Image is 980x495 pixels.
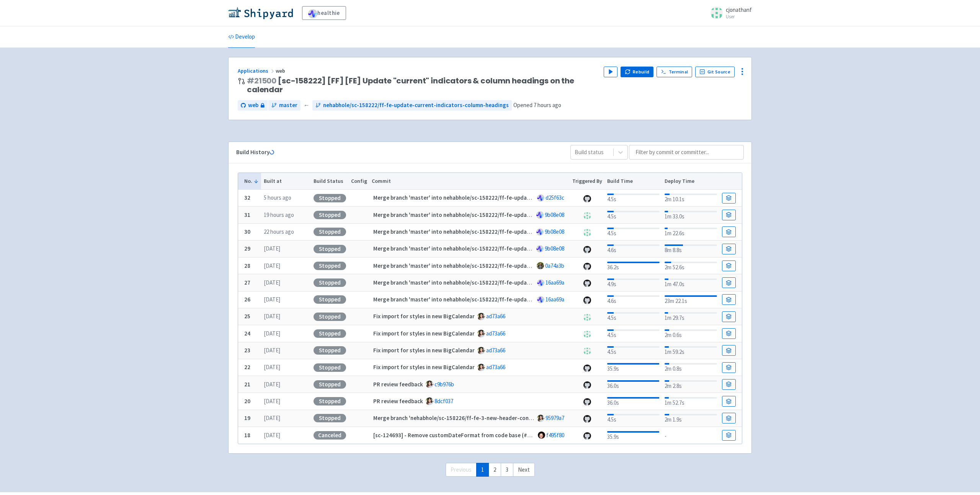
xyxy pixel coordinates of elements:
[722,413,736,423] a: Build Details
[434,381,454,388] a: c9b976b
[323,101,509,110] span: nehabhole/sc-158222/ff-fe-update-current-indicators-column-headings
[314,380,346,389] div: Stopped
[373,347,475,354] strong: Fix import for styles in new BigCalendar
[545,228,564,235] a: 9b08e08
[607,260,660,272] div: 36.2s
[264,431,280,439] time: [DATE]
[264,194,291,201] time: 5 hours ago
[244,296,250,303] b: 26
[244,211,250,218] b: 31
[236,148,558,157] div: Build History
[722,277,736,288] a: Build Details
[607,396,660,407] div: 36.0s
[476,463,489,477] a: 1
[244,381,250,388] b: 21
[373,262,629,269] strong: Merge branch 'master' into nehabhole/sc-158222/ff-fe-update-current-indicators-column-headings
[311,173,348,190] th: Build Status
[373,194,629,201] strong: Merge branch 'master' into nehabhole/sc-158222/ff-fe-update-current-indicators-column-headings
[373,330,475,337] strong: Fix import for styles in new BigCalendar
[607,226,660,238] div: 4.5s
[513,463,535,477] a: Next
[722,294,736,305] a: Build Details
[373,363,475,371] strong: Fix import for styles in new BigCalendar
[314,194,346,202] div: Stopped
[665,430,717,441] div: -
[264,296,280,303] time: [DATE]
[268,100,301,111] a: master
[706,7,752,19] a: cjonathanf User
[244,330,250,337] b: 24
[657,67,692,77] a: Terminal
[604,67,617,77] button: Play
[373,381,423,388] strong: PR review feedback
[276,67,286,74] span: web
[607,209,660,221] div: 4.5s
[373,245,629,252] strong: Merge branch 'master' into nehabhole/sc-158222/ff-fe-update-current-indicators-column-headings
[665,311,717,322] div: 1m 29.7s
[264,279,280,286] time: [DATE]
[665,379,717,391] div: 2m 2.8s
[722,362,736,373] a: Build Details
[228,26,255,48] a: Develop
[607,311,660,322] div: 4.5s
[264,228,294,235] time: 22 hours ago
[607,328,660,340] div: 4.5s
[607,192,660,204] div: 4.5s
[722,345,736,356] a: Build Details
[546,414,564,422] a: 95979a7
[264,245,280,252] time: [DATE]
[302,6,346,20] a: healthie
[570,173,605,190] th: Triggered By
[722,430,736,441] a: Build Details
[264,363,280,371] time: [DATE]
[314,228,346,236] div: Stopped
[722,311,736,322] a: Build Details
[607,361,660,373] div: 35.9s
[726,6,752,13] span: cjonathanf
[665,260,717,272] div: 2m 52.6s
[665,361,717,373] div: 2m 0.8s
[373,313,475,320] strong: Fix import for styles in new BigCalendar
[665,226,717,238] div: 1m 22.6s
[314,313,346,321] div: Stopped
[373,228,629,235] strong: Merge branch 'master' into nehabhole/sc-158222/ff-fe-update-current-indicators-column-headings
[665,192,717,204] div: 2m 10.1s
[665,328,717,340] div: 2m 0.6s
[244,431,250,439] b: 18
[486,347,505,354] a: ad73a66
[722,226,736,237] a: Build Details
[248,101,258,110] span: web
[621,67,653,77] button: Rebuild
[312,100,512,111] a: nehabhole/sc-158222/ff-fe-update-current-indicators-column-headings
[314,329,346,338] div: Stopped
[314,346,346,355] div: Stopped
[314,363,346,372] div: Stopped
[722,396,736,407] a: Build Details
[314,211,346,219] div: Stopped
[238,67,276,74] a: Applications
[238,100,268,111] a: web
[665,412,717,424] div: 2m 1.9s
[264,397,280,405] time: [DATE]
[486,313,505,320] a: ad73a66
[722,210,736,220] a: Build Details
[261,173,311,190] th: Built at
[722,328,736,339] a: Build Details
[314,397,346,405] div: Stopped
[264,313,280,320] time: [DATE]
[546,431,564,439] a: f495f80
[722,379,736,390] a: Build Details
[607,379,660,391] div: 36.0s
[314,245,346,253] div: Stopped
[722,261,736,271] a: Build Details
[607,412,660,424] div: 4.5s
[665,209,717,221] div: 1m 33.0s
[314,262,346,270] div: Stopped
[545,245,564,252] a: 9b08e08
[244,347,250,354] b: 23
[348,173,369,190] th: Config
[607,294,660,306] div: 4.6s
[373,431,544,439] strong: [sc-124693] - Remove customDateFormat from code base (#21421)
[244,414,250,422] b: 19
[244,245,250,252] b: 29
